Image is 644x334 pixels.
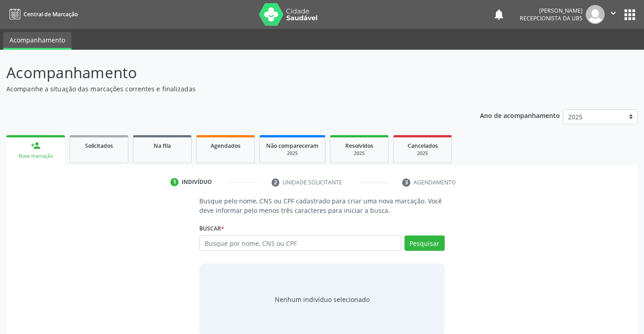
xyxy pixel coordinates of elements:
[266,142,319,150] span: Não compareceram
[3,32,71,50] a: Acompanhamento
[608,8,618,18] i: 
[199,221,224,235] label: Buscar
[408,142,438,150] span: Cancelados
[605,5,622,24] button: 
[266,150,319,157] div: 2025
[170,178,179,186] div: 1
[211,142,240,150] span: Agendados
[493,8,505,21] button: notifications
[520,14,583,22] span: Recepcionista da UBS
[182,178,212,186] div: Indivíduo
[6,7,78,22] a: Central de Marcação
[404,235,445,251] button: Pesquisar
[622,7,638,23] button: apps
[6,84,448,94] p: Acompanhe a situação das marcações correntes e finalizadas
[400,150,445,157] div: 2025
[13,153,59,160] div: Nova marcação
[337,150,382,157] div: 2025
[24,10,78,18] span: Central de Marcação
[520,7,583,14] div: [PERSON_NAME]
[154,142,171,150] span: Na fila
[275,295,370,304] div: Nenhum indivíduo selecionado
[480,109,560,121] p: Ano de acompanhamento
[345,142,373,150] span: Resolvidos
[6,61,448,84] p: Acompanhamento
[199,235,401,251] input: Busque por nome, CNS ou CPF
[85,142,113,150] span: Solicitados
[31,141,41,151] div: person_add
[586,5,605,24] img: img
[199,196,444,215] p: Busque pelo nome, CNS ou CPF cadastrado para criar uma nova marcação. Você deve informar pelo men...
